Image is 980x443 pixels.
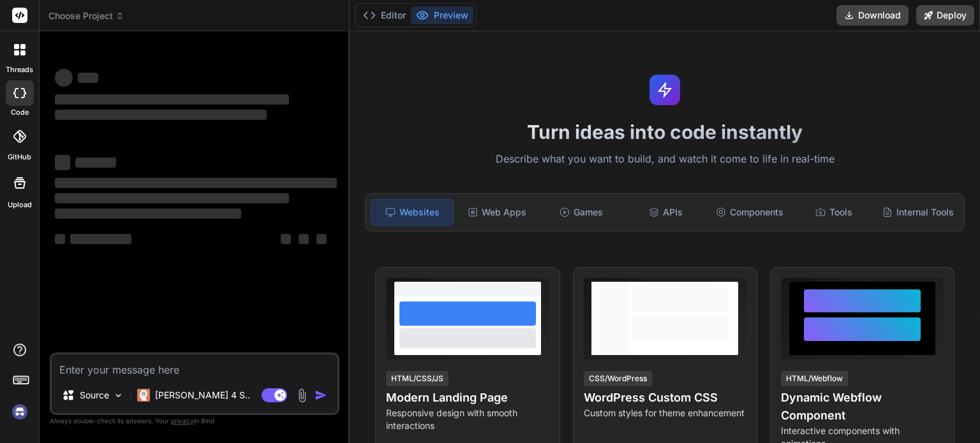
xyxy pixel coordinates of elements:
[540,199,622,226] div: Games
[916,5,974,25] button: Deploy
[357,120,972,143] h1: Turn ideas into code instantly
[357,151,972,168] p: Describe what you want to build, and watch it come to life in real-time
[80,389,109,402] p: Source
[113,390,124,401] img: Pick Models
[6,64,33,75] label: threads
[11,107,29,118] label: code
[386,371,449,386] div: HTML/CSS/JS
[781,389,944,425] h4: Dynamic Webflow Component
[836,5,909,25] button: Download
[55,94,289,105] span: ‌
[137,389,150,402] img: Claude 4 Sonnet
[171,417,194,425] span: privacy
[8,200,32,210] label: Upload
[55,178,337,188] span: ‌
[584,407,746,419] p: Custom styles for theme enhancement
[386,389,549,407] h4: Modern Landing Page
[70,234,131,244] span: ‌
[281,234,291,244] span: ‌
[316,234,327,244] span: ‌
[78,73,98,83] span: ‌
[55,208,241,219] span: ‌
[55,69,73,87] span: ‌
[411,6,473,24] button: Preview
[55,155,70,170] span: ‌
[877,199,959,226] div: Internal Tools
[55,110,267,120] span: ‌
[55,193,289,203] span: ‌
[48,10,124,22] span: Choose Project
[371,199,454,226] div: Websites
[584,389,746,407] h4: WordPress Custom CSS
[456,199,538,226] div: Web Apps
[75,157,116,168] span: ‌
[386,407,549,432] p: Responsive design with smooth interactions
[299,234,309,244] span: ‌
[315,389,327,402] img: icon
[8,152,31,163] label: GitHub
[793,199,875,226] div: Tools
[781,371,848,386] div: HTML/Webflow
[55,234,65,244] span: ‌
[709,199,791,226] div: Components
[155,389,250,402] p: [PERSON_NAME] 4 S..
[295,388,309,403] img: attachment
[9,401,31,423] img: signin
[358,6,411,24] button: Editor
[625,199,706,226] div: APIs
[584,371,652,386] div: CSS/WordPress
[50,415,339,427] p: Always double-check its answers. Your in Bind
